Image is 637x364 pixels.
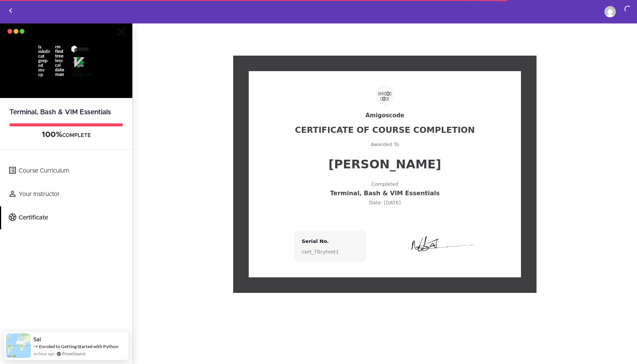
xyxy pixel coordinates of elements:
[400,231,475,262] img: DJoewFuTyzXZdqpzJDAn_signature.png
[9,130,123,140] div: COMPLETE
[264,190,506,196] div: Terminal, Bash & VIM Essentials
[264,113,506,118] div: Amigoscode
[0,0,21,22] a: Back to courses
[1,206,132,229] a: Certificate
[6,6,15,15] svg: Back to courses
[1,183,132,206] a: Your Instructor
[264,158,506,170] div: [PERSON_NAME]
[604,6,616,17] img: abdulwahabmalikidowu@gmail.com
[264,182,506,187] div: Completed
[6,333,31,358] img: provesource social proof notification image
[264,142,506,147] div: Awarded To
[375,86,394,105] img: 1ChIc16ThyQPOJriJELI_amigoscode.png
[302,239,359,244] div: Serial No.
[264,200,506,205] div: Date: [DATE]
[62,350,86,357] a: ProveSource
[33,336,41,342] span: Sai
[39,343,118,350] a: Enroled to Getting Started with Python
[42,131,62,138] span: 100%
[302,249,359,254] div: cert_70cyhmt1
[264,126,506,134] div: Certificate Of Course Completion
[33,343,38,349] span: ->
[1,159,132,182] a: Course Curriculum
[33,350,55,357] span: an hour ago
